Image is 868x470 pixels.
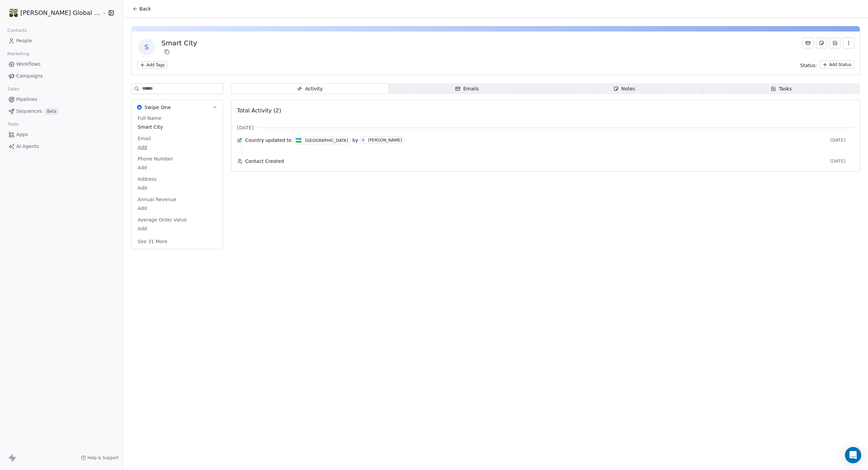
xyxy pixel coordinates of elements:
[134,235,172,248] button: See 31 More
[368,138,402,143] div: [PERSON_NAME]
[137,61,167,69] button: Add Tags
[16,108,42,115] span: Sequences
[136,135,152,142] span: Email
[138,164,217,171] span: Add
[265,137,292,144] span: updated to
[5,119,21,129] span: Tools
[137,105,142,110] img: Swipe One
[305,138,348,143] div: [GEOGRAPHIC_DATA]
[16,72,43,80] span: Campaigns
[87,455,119,461] span: Help & Support
[138,144,217,151] span: Add
[845,447,861,463] div: Open Intercom Messenger
[129,3,155,15] button: Back
[455,85,479,92] div: Emails
[237,124,254,131] span: [DATE]
[136,155,174,162] span: Phone Number
[362,137,364,143] div: A
[45,108,58,115] span: Beta
[136,216,188,223] span: Average Order Value
[5,84,22,94] span: Sales
[16,143,39,150] span: AI Agents
[138,185,217,191] span: Add
[161,38,197,48] div: Smart City
[5,106,117,117] a: SequencesBeta
[138,39,155,55] span: S
[138,205,217,212] span: Add
[5,141,117,152] a: AI Agents
[820,61,854,69] button: Add Status
[81,455,119,461] a: Help & Support
[5,129,117,140] a: Apps
[138,225,217,232] span: Add
[5,94,117,105] a: Pipelines
[136,196,178,203] span: Annual Revenue
[830,158,854,164] span: [DATE]
[245,137,264,144] span: Country
[5,59,117,70] a: Workflows
[20,8,100,17] span: [PERSON_NAME] Global Consult
[800,62,817,69] span: Status:
[16,131,28,138] span: Apps
[613,85,635,92] div: Notes
[139,5,151,12] span: Back
[4,25,30,36] span: Contacts
[16,96,37,103] span: Pipelines
[5,70,117,82] a: Campaigns
[830,137,854,143] span: [DATE]
[132,100,223,115] button: Swipe OneSwipe One
[132,115,223,249] div: Swipe OneSwipe One
[16,61,41,68] span: Workflows
[237,107,281,114] span: Total Activity (2)
[352,137,358,144] span: by
[4,49,32,59] span: Marketing
[136,115,163,122] span: Full Name
[138,124,217,130] span: Smart City
[771,85,792,92] div: Tasks
[16,37,32,44] span: People
[144,104,171,111] span: Swipe One
[136,176,158,183] span: Address
[245,158,828,165] span: Contact Created
[9,9,18,17] img: Marque%20-%20Small%20(1).png
[8,7,97,19] button: [PERSON_NAME] Global Consult
[5,35,117,46] a: People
